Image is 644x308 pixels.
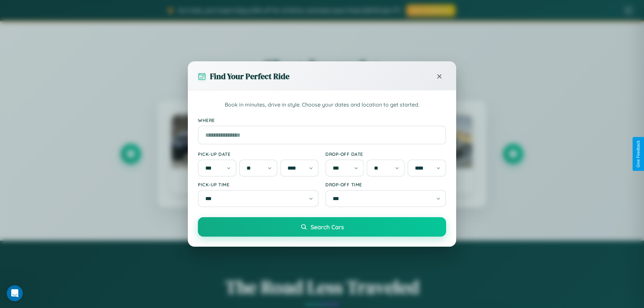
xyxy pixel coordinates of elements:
button: Search Cars [198,217,446,237]
label: Drop-off Time [325,182,446,187]
label: Pick-up Date [198,151,319,157]
span: Search Cars [311,223,344,231]
label: Where [198,117,446,123]
h3: Find Your Perfect Ride [210,71,289,82]
label: Pick-up Time [198,182,319,187]
label: Drop-off Date [325,151,446,157]
p: Book in minutes, drive in style. Choose your dates and location to get started. [198,101,446,109]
